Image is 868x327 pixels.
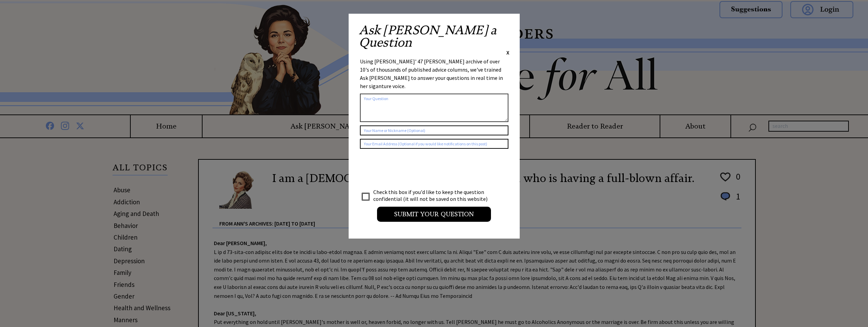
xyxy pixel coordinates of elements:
[359,24,509,49] h2: Ask [PERSON_NAME] a Question
[377,207,491,222] input: Submit your Question
[360,125,508,135] input: Your Name or Nickname (Optional)
[360,156,464,182] iframe: reCAPTCHA
[506,49,509,56] span: X
[360,139,508,149] input: Your Email Address (Optional if you would like notifications on this post)
[360,57,508,90] div: Using [PERSON_NAME]' 47 [PERSON_NAME] archive of over 10's of thousands of published advice colum...
[373,188,494,203] td: Check this box if you'd like to keep the question confidential (it will not be saved on this webs...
